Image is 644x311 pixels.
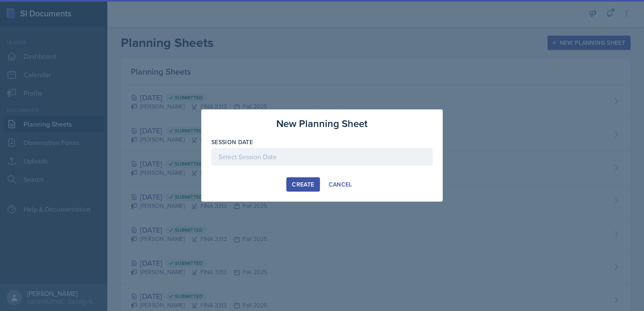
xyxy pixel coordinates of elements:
div: Cancel [329,181,352,188]
div: Create [292,181,314,188]
h3: New Planning Sheet [276,116,368,131]
label: Session Date [211,138,253,146]
button: Create [286,177,319,192]
button: Cancel [323,177,358,192]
